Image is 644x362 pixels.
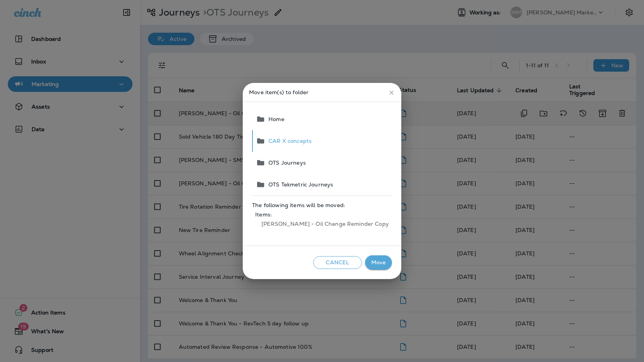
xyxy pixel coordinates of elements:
[252,202,392,208] span: The following items will be moved:
[265,181,333,188] span: OTS Tekmetric Journeys
[249,89,395,95] p: Move item(s) to folder
[365,255,392,270] button: Move
[385,86,398,99] button: close
[253,130,392,152] button: CAR X concepts
[265,116,284,122] span: Home
[313,256,362,269] button: Cancel
[255,211,389,218] span: Items:
[255,218,389,230] span: [PERSON_NAME] - Oil Change Reminder Copy
[253,108,392,130] button: Home
[265,138,312,144] span: CAR X concepts
[253,174,392,195] button: OTS Tekmetric Journeys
